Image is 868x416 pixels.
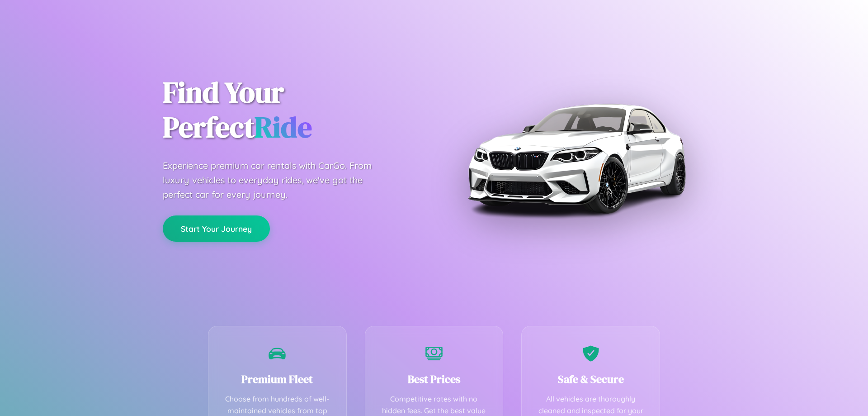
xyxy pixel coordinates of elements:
[163,158,389,202] p: Experience premium car rentals with CarGo. From luxury vehicles to everyday rides, we've got the ...
[255,107,312,147] span: Ride
[163,215,270,242] button: Start Your Journey
[379,372,490,387] h3: Best Prices
[463,45,689,272] img: Premium BMW car rental vehicle
[163,75,420,145] h1: Find Your Perfect
[535,372,646,387] h3: Safe & Secure
[222,372,333,387] h3: Premium Fleet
